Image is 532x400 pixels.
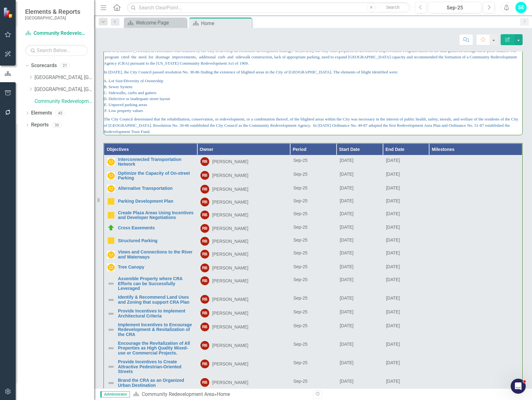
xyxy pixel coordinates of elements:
[118,309,194,318] a: Provide Incentives to Implement Architectural Criteria
[107,310,115,317] img: Not Defined
[293,224,333,230] div: Sep-25
[3,7,14,18] img: ClearPoint Strategy
[197,248,290,262] td: Double-Click to Edit
[200,198,209,206] div: RB
[104,208,197,222] td: Double-Click to Edit Right Click for Context Menu
[336,275,383,293] td: Double-Click to Edit
[107,264,115,271] img: In Progress
[386,211,400,216] span: [DATE]
[104,320,197,339] td: Double-Click to Edit Right Click for Context Menu
[104,70,398,74] span: In [DATE], the City Council passed resolution No. 38-86 finding the existence of blighted areas i...
[336,222,383,235] td: Double-Click to Edit
[293,185,333,191] div: Sep-25
[104,307,197,321] td: Double-Click to Edit Right Click for Context Menu
[118,341,194,355] a: Encourage the Revitalization of All Properties as High Quality Mixed-use or Commercial Projects.
[383,275,429,293] td: Double-Click to Edit
[104,42,518,66] span: In [DATE], the City Council authorized the preparation of a study by the firm of Black, Crown & [...
[31,109,52,117] a: Elements
[200,323,209,331] div: RB
[336,183,383,195] td: Double-Click to Edit
[104,169,197,183] td: Double-Click to Edit Right Click for Context Menu
[109,108,143,113] span: Low property values
[383,155,429,169] td: Double-Click to Edit
[35,98,94,105] a: Community Redevelopment Area
[200,276,209,285] div: RB
[340,211,354,216] span: [DATE]
[197,262,290,275] td: Double-Click to Edit
[109,78,163,83] span: Lot Size/Diversity of Ownership
[386,237,400,243] span: [DATE]
[293,211,333,217] div: Sep-25
[118,323,194,337] a: Implement Incentives to Encourage Redevelopment & Revitalization of the CRA
[212,186,248,192] div: [PERSON_NAME]
[340,277,354,282] span: [DATE]
[383,320,429,339] td: Double-Click to Edit
[383,339,429,358] td: Double-Click to Edit
[340,264,354,269] span: [DATE]
[383,376,429,390] td: Double-Click to Edit
[340,185,354,190] span: [DATE]
[35,86,94,93] a: [GEOGRAPHIC_DATA], [GEOGRAPHIC_DATA] Strategic Plan
[107,185,115,192] img: In Progress
[104,339,197,358] td: Double-Click to Edit Right Click for Context Menu
[107,172,115,179] img: In Progress
[293,323,333,329] div: Sep-25
[25,30,88,37] a: Community Redevelopment Area
[212,296,248,302] div: [PERSON_NAME]
[212,199,248,205] div: [PERSON_NAME]
[383,293,429,307] td: Double-Click to Edit
[386,277,400,282] span: [DATE]
[25,45,88,56] input: Search Below...
[107,344,115,352] img: Not Defined
[200,157,209,166] div: RB
[293,237,333,243] div: Sep-25
[340,225,354,230] span: [DATE]
[104,235,197,248] td: Double-Click to Edit Right Click for Context Menu
[200,211,209,219] div: RB
[104,155,197,169] td: Double-Click to Edit Right Click for Context Menu
[118,226,194,230] a: Cross Easements
[107,363,115,371] img: Not Defined
[383,195,429,208] td: Double-Click to Edit
[212,342,248,349] div: [PERSON_NAME]
[109,96,170,101] span: Defective or inadequate street layout
[118,265,194,269] a: Tree Canopy
[212,361,248,367] div: [PERSON_NAME]
[428,2,481,13] button: Sep-25
[212,225,248,232] div: [PERSON_NAME]
[293,309,333,315] div: Sep-25
[212,265,248,271] div: [PERSON_NAME]
[383,235,429,248] td: Double-Click to Edit
[104,376,197,390] td: Double-Click to Edit Right Click for Context Menu
[197,320,290,339] td: Double-Click to Edit
[118,238,194,243] a: Structured Parking
[118,378,194,388] a: Brand the CRA as an Organized Urban Destination
[383,248,429,262] td: Double-Click to Edit
[197,169,290,183] td: Double-Click to Edit
[118,295,194,305] a: Identify & Recommend Land Uses and Zoning that support CRA Plan
[386,172,400,177] span: [DATE]
[107,296,115,304] img: Not Defined
[200,360,209,368] div: RB
[293,171,333,177] div: Sep-25
[25,8,80,15] span: Elements & Reports
[293,276,333,283] div: Sep-25
[511,379,526,394] iframe: Intercom live chat
[386,264,400,269] span: [DATE]
[336,248,383,262] td: Double-Click to Edit
[197,358,290,376] td: Double-Click to Edit
[293,198,333,204] div: Sep-25
[377,3,409,12] button: Search
[31,62,57,69] a: Scorecards
[212,212,248,218] div: [PERSON_NAME]
[383,208,429,222] td: Double-Click to Edit
[386,250,400,255] span: [DATE]
[293,295,333,301] div: Sep-25
[201,19,250,27] div: Home
[386,379,400,384] span: [DATE]
[200,237,209,246] div: RB
[109,102,147,107] span: Unpaved parking areas
[104,262,197,275] td: Double-Click to Edit Right Click for Context Menu
[293,157,333,163] div: Sep-25
[200,341,209,350] div: RB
